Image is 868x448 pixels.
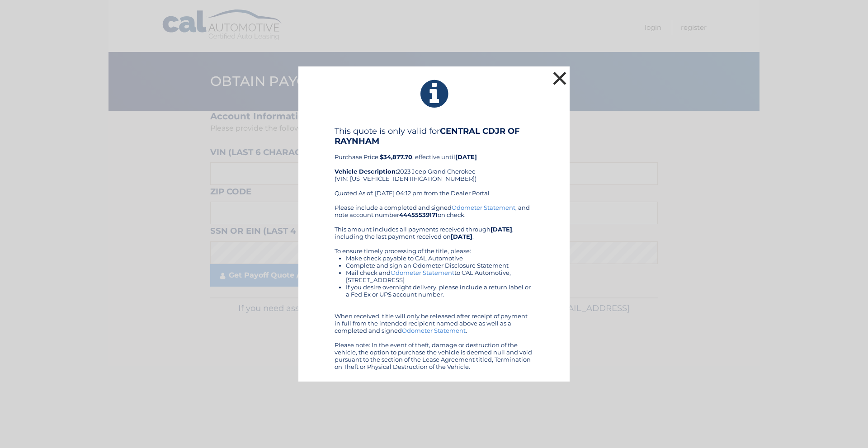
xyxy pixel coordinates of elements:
h4: This quote is only valid for [335,126,533,146]
b: [DATE] [455,153,477,160]
div: Please include a completed and signed , and note account number on check. This amount includes al... [335,204,533,370]
li: Complete and sign an Odometer Disclosure Statement [346,262,533,269]
strong: Vehicle Description: [335,168,397,175]
li: Make check payable to CAL Automotive [346,255,533,262]
b: $34,877.70 [380,153,412,160]
b: CENTRAL CDJR OF RAYNHAM [335,126,520,146]
li: Mail check and to CAL Automotive, [STREET_ADDRESS] [346,269,533,283]
button: × [551,69,569,87]
b: 44455539171 [399,211,438,218]
b: [DATE] [491,226,512,233]
b: [DATE] [451,233,472,240]
a: Odometer Statement [391,269,454,276]
a: Odometer Statement [452,204,515,211]
div: Purchase Price: , effective until 2023 Jeep Grand Cherokee (VIN: [US_VEHICLE_IDENTIFICATION_NUMBE... [335,126,533,204]
li: If you desire overnight delivery, please include a return label or a Fed Ex or UPS account number. [346,283,533,298]
a: Odometer Statement [402,327,466,334]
